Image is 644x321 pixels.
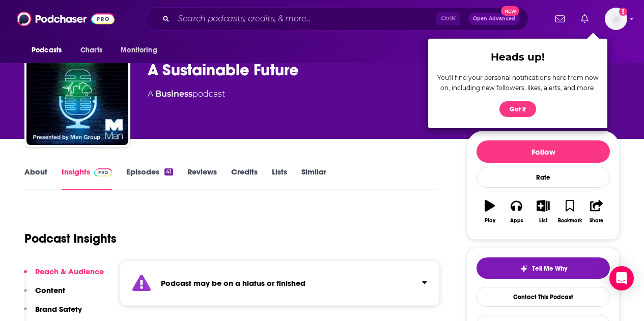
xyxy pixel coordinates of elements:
section: Click to expand status details [120,260,440,306]
img: User Profile [605,8,627,30]
button: Bookmark [556,193,583,230]
div: 41 [164,168,173,176]
button: Share [583,193,610,230]
img: A Sustainable Future [26,43,128,145]
button: Apps [503,193,529,230]
strong: Podcast may be on a hiatus or finished [161,278,305,288]
div: Apps [510,218,523,224]
a: InsightsPodchaser Pro [62,167,112,190]
span: Monitoring [121,43,157,57]
button: Follow [477,140,610,163]
span: Ctrl K [436,12,460,25]
h1: Podcast Insights [24,231,117,246]
a: Business [155,89,192,99]
a: Reviews [187,167,217,190]
p: Reach & Audience [35,267,104,276]
img: Podchaser - Follow, Share and Rate Podcasts [17,9,115,28]
a: Similar [301,167,326,190]
div: Rate [477,167,610,188]
a: Show notifications dropdown [577,10,593,27]
a: Contact This Podcast [477,287,610,307]
button: Open AdvancedNew [468,13,520,25]
a: Lists [272,167,287,190]
button: Reach & Audience [24,267,104,285]
span: New [501,6,519,16]
a: Credits [231,167,258,190]
div: A podcast [148,88,225,100]
a: Episodes41 [126,167,173,190]
svg: Add a profile image [619,8,627,16]
div: Play [485,218,495,224]
img: tell me why sparkle [520,265,528,273]
div: Open Intercom Messenger [609,266,634,290]
span: Podcasts [32,43,62,57]
button: open menu [114,41,170,60]
p: Brand Safety [35,304,82,314]
a: Show notifications dropdown [551,10,569,27]
button: open menu [24,41,75,60]
div: Heads up! [436,51,599,63]
button: Got it [499,101,536,117]
span: Logged in as CierraSunPR [605,8,627,30]
input: Search podcasts, credits, & more... [174,11,436,27]
button: Show profile menu [605,8,627,30]
div: Search podcasts, credits, & more... [146,7,528,31]
button: tell me why sparkleTell Me Why [477,257,610,279]
button: Play [477,193,503,230]
img: Podchaser Pro [94,168,112,177]
span: Charts [80,43,102,57]
button: Content [24,285,65,304]
div: Share [590,218,603,224]
a: About [24,167,47,190]
button: List [530,193,556,230]
div: You'll find your personal notifications here from now on, including new followers, likes, alerts,... [436,73,599,93]
span: Tell Me Why [532,265,567,273]
a: Charts [74,41,108,60]
div: List [539,218,547,224]
p: Content [35,285,65,295]
span: Open Advanced [473,16,515,21]
div: Bookmark [558,218,582,224]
